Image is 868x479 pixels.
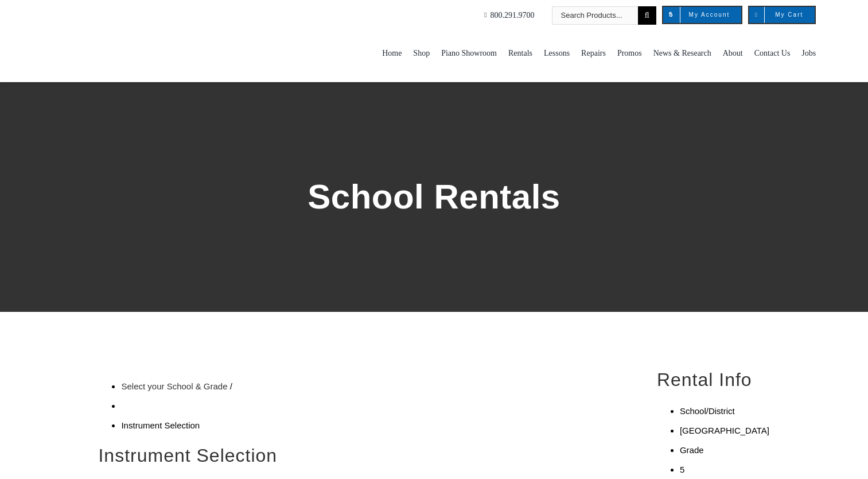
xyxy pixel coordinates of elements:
[508,44,532,63] span: Rentals
[121,381,228,392] a: Select your School & Grade
[251,25,816,82] nav: Main Menu
[52,9,167,20] a: taylors-music-store-west-chester
[581,25,606,82] a: Repairs
[98,444,630,468] h2: Instrument Selection
[723,25,743,82] a: About
[581,44,606,63] span: Repairs
[653,44,711,63] span: News & Research
[653,25,711,82] a: News & Research
[754,25,791,82] a: Contact Us
[441,25,497,82] a: Piano Showroom
[382,44,402,63] span: Home
[121,416,630,435] li: Instrument Selection
[617,25,642,82] a: Promos
[675,12,730,18] span: My Account
[662,6,743,24] a: My Account
[748,6,816,24] a: My Cart
[552,6,638,25] input: Search Products...
[481,6,534,25] a: 800.291.9700
[491,6,535,25] span: 800.291.9700
[680,401,770,421] li: School/District
[544,44,570,63] span: Lessons
[617,44,642,63] span: Promos
[413,44,430,63] span: Shop
[544,25,570,82] a: Lessons
[680,441,770,460] li: Grade
[231,381,234,392] span: /
[754,44,791,63] span: Contact Us
[657,368,770,392] h2: Rental Info
[441,44,497,63] span: Piano Showroom
[801,25,816,82] a: Jobs
[251,6,816,25] nav: Top Right
[801,44,816,63] span: Jobs
[761,12,803,18] span: My Cart
[638,6,656,25] input: Search
[680,421,770,441] li: [GEOGRAPHIC_DATA]
[508,25,532,82] a: Rentals
[99,173,770,221] h1: School Rentals
[382,25,402,82] a: Home
[723,44,743,63] span: About
[413,25,430,82] a: Shop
